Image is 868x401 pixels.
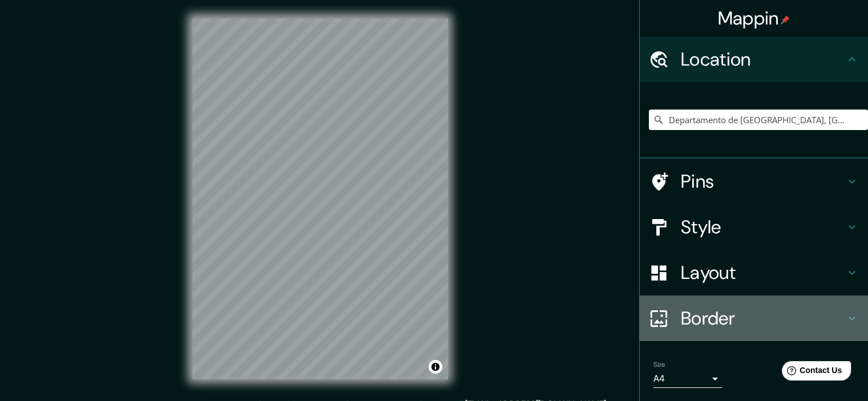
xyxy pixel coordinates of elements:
iframe: Help widget launcher [766,357,855,388]
button: Toggle attribution [429,360,442,374]
label: Size [653,360,665,370]
h4: Style [681,216,845,238]
div: Border [640,295,868,341]
div: Location [640,37,868,82]
h4: Mappin [718,7,790,30]
div: Layout [640,250,868,295]
img: pin-icon.png [781,15,790,25]
h4: Pins [681,170,845,193]
div: Pins [640,159,868,204]
div: Style [640,204,868,250]
input: Pick your city or area [649,110,868,130]
h4: Location [681,48,845,71]
h4: Layout [681,261,845,284]
h4: Border [681,307,845,330]
canvas: Map [192,18,448,379]
div: A4 [653,370,722,388]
